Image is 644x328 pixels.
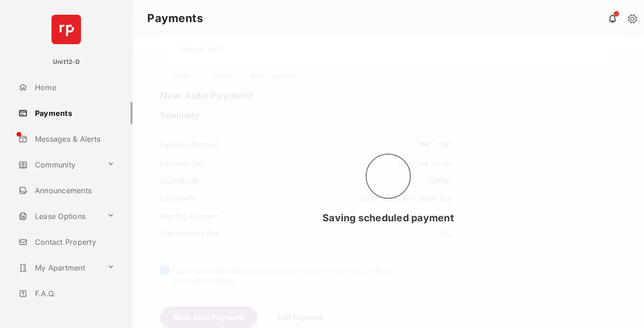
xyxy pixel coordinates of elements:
strong: Payments [147,13,203,24]
a: Home [15,76,132,98]
img: svg+xml;base64,PHN2ZyB4bWxucz0iaHR0cDovL3d3dy53My5vcmcvMjAwMC9zdmciIHdpZHRoPSI2NCIgaGVpZ2h0PSI2NC... [52,15,81,44]
a: Messages & Alerts [15,128,132,150]
p: Unit12-D [53,58,80,67]
a: Payments [15,102,132,124]
a: Announcements [15,179,132,201]
a: F.A.Q. [15,282,132,305]
span: Saving scheduled payment [322,212,454,224]
a: Contact Property [15,231,132,253]
a: My Apartment [15,257,103,279]
a: Community [15,154,103,176]
a: Lease Options [15,205,103,227]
